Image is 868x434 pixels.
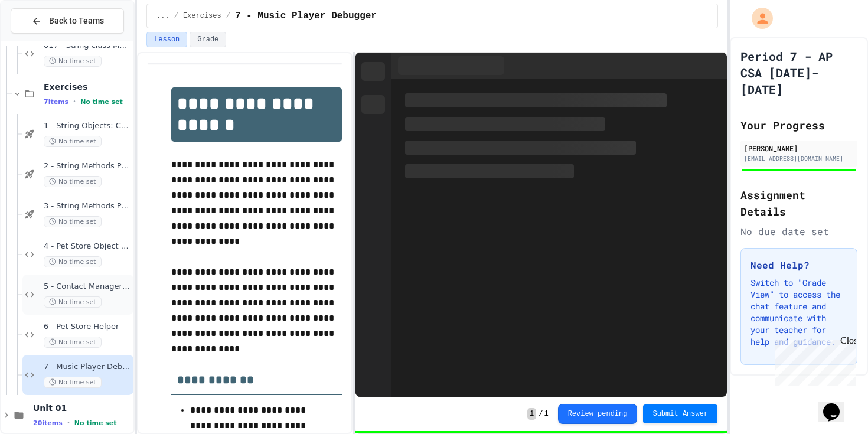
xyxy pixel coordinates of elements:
span: No time set [44,337,102,348]
p: Switch to "Grade View" to access the chat feature and communicate with your teacher for help and ... [750,277,847,348]
button: Back to Teams [11,8,124,34]
h2: Assignment Details [740,187,857,220]
span: 5 - Contact Manager Debug [44,282,131,292]
h2: Your Progress [740,117,857,133]
span: 1 [527,408,536,420]
button: Review pending [558,404,638,424]
span: Submit Answer [652,409,708,419]
span: 1 - String Objects: Concatenation, Literals, and More [44,121,131,131]
span: Unit 01 [33,403,131,413]
span: / [226,11,230,21]
span: 7 items [44,98,68,106]
iframe: chat widget [818,387,856,422]
div: [PERSON_NAME] [744,143,854,154]
span: 4 - Pet Store Object Creator [44,242,131,252]
h3: Need Help? [750,258,847,272]
span: No time set [44,176,102,187]
span: No time set [44,296,102,308]
span: • [67,418,70,428]
iframe: chat widget [770,335,856,386]
span: No time set [44,256,102,267]
button: Submit Answer [643,404,717,423]
h1: Period 7 - AP CSA [DATE]-[DATE] [740,48,857,97]
span: 7 - Music Player Debugger [44,362,131,372]
span: • [73,97,76,106]
span: No time set [44,56,102,67]
span: No time set [44,216,102,227]
button: Lesson [146,32,187,47]
span: / [174,11,178,21]
span: 7 - Music Player Debugger [235,9,377,23]
div: My Account [739,5,776,32]
span: No time set [44,377,102,388]
div: No due date set [740,224,857,239]
span: Back to Teams [49,15,104,27]
span: 6 - Pet Store Helper [44,322,131,332]
span: 3 - String Methods Practice II [44,201,131,211]
button: Grade [190,32,226,47]
span: 017 - String class Methods III [44,41,131,51]
span: No time set [74,419,117,427]
span: 2 - String Methods Practice I [44,161,131,171]
div: [EMAIL_ADDRESS][DOMAIN_NAME] [744,154,854,163]
span: 1 [544,409,548,419]
span: No time set [44,136,102,147]
span: 20 items [33,419,63,427]
span: No time set [80,98,123,106]
span: / [539,409,543,419]
div: Chat with us now!Close [5,5,81,75]
span: Exercises [183,11,221,21]
span: ... [156,11,169,21]
span: Exercises [44,81,131,92]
